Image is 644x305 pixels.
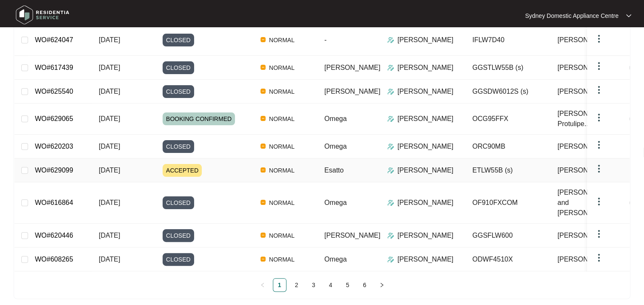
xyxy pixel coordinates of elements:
a: WO#620203 [35,143,73,150]
img: Vercel Logo [260,37,266,42]
span: [PERSON_NAME] [558,141,614,152]
span: [DATE] [99,143,120,150]
td: ETLW55B (s) [466,158,551,182]
p: [PERSON_NAME] [398,198,454,208]
td: GGSFLW600 [466,224,551,247]
p: [PERSON_NAME] [398,141,454,152]
a: WO#616864 [35,199,73,206]
td: OF910FXCOM [466,182,551,224]
span: NORMAL [266,254,298,265]
li: Next Page [375,278,389,292]
button: right [375,278,389,292]
a: WO#629065 [35,115,73,122]
img: Assigner Icon [387,143,394,150]
span: [DATE] [99,115,120,122]
span: [DATE] [99,36,120,43]
td: GGSTLW55B (s) [466,56,551,80]
button: left [256,278,269,292]
span: Omega [324,115,346,122]
a: 3 [307,279,320,291]
span: NORMAL [266,63,298,73]
li: 6 [358,278,372,292]
a: WO#617439 [35,64,73,71]
img: Vercel Logo [260,65,266,70]
a: WO#608265 [35,256,73,263]
span: [DATE] [99,256,120,263]
span: CLOSED [163,140,194,153]
img: dropdown arrow [594,112,604,123]
span: [PERSON_NAME] [324,64,381,71]
li: 2 [290,278,303,292]
span: ACCEPTED [163,164,202,177]
li: Previous Page [256,278,269,292]
span: [PERSON_NAME] [558,254,614,265]
img: Assigner Icon [387,232,394,239]
span: - [324,36,326,43]
span: [PERSON_NAME] [324,88,381,95]
img: Assigner Icon [387,256,394,263]
span: [PERSON_NAME] [558,86,614,97]
span: [PERSON_NAME] [558,165,614,176]
img: dropdown arrow [594,196,604,207]
span: [PERSON_NAME] and [PERSON_NAME] [558,187,625,218]
img: dropdown arrow [594,140,604,150]
img: residentia service logo [13,2,72,28]
img: Vercel Logo [260,116,266,121]
span: BOOKING CONFIRMED [163,112,235,125]
span: CLOSED [163,85,194,98]
img: Vercel Logo [260,89,266,94]
td: ODWF4510X [466,247,551,271]
img: Vercel Logo [260,233,266,238]
span: Omega [324,199,346,206]
td: ORC90MB [466,135,551,158]
span: NORMAL [266,165,298,176]
img: Assigner Icon [387,199,394,206]
span: [DATE] [99,199,120,206]
span: [PERSON_NAME] [558,230,614,241]
img: Vercel Logo [260,167,266,173]
img: Vercel Logo [260,256,266,262]
span: left [260,282,265,288]
td: IFLW7D40 [466,25,551,56]
a: WO#629099 [35,167,73,174]
a: 6 [358,279,371,291]
img: dropdown arrow [594,253,604,263]
span: NORMAL [266,86,298,97]
td: OCG95FFX [466,104,551,135]
p: Sydney Domestic Appliance Centre [525,12,618,20]
a: WO#625540 [35,88,73,95]
a: 1 [273,279,286,291]
span: CLOSED [163,34,194,46]
span: Omega [324,256,346,263]
img: Assigner Icon [387,88,394,95]
a: 4 [324,279,337,291]
a: WO#620446 [35,232,73,239]
span: NORMAL [266,141,298,152]
img: dropdown arrow [594,61,604,71]
img: Assigner Icon [387,115,394,122]
img: Assigner Icon [387,167,394,174]
span: right [379,282,384,288]
a: 5 [341,279,354,291]
img: Vercel Logo [260,200,266,205]
span: [PERSON_NAME]... [558,63,619,73]
span: NORMAL [266,198,298,208]
span: CLOSED [163,196,194,209]
span: Esatto [324,167,343,174]
p: [PERSON_NAME] [398,35,454,45]
img: dropdown arrow [626,14,631,18]
li: 5 [341,278,355,292]
img: Assigner Icon [387,64,394,71]
span: CLOSED [163,229,194,242]
span: [DATE] [99,232,120,239]
a: WO#624047 [35,36,73,43]
span: [DATE] [99,88,120,95]
span: CLOSED [163,253,194,266]
span: [DATE] [99,167,120,174]
li: 1 [273,278,286,292]
span: [PERSON_NAME] [558,35,614,45]
p: [PERSON_NAME] [398,114,454,124]
span: NORMAL [266,35,298,45]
